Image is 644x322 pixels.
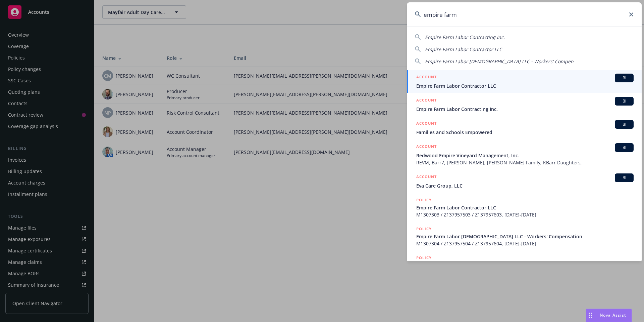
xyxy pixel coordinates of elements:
[416,120,437,128] h5: ACCOUNT
[416,173,437,182] h5: ACCOUNT
[416,197,432,203] h5: POLICY
[416,159,634,166] span: REVM, Barr7, [PERSON_NAME], [PERSON_NAME] Family, KBarr Daughters,
[600,312,626,318] span: Nova Assist
[407,170,642,193] a: ACCOUNTBIEva Care Group, LLC
[618,175,631,181] span: BI
[416,97,437,105] h5: ACCOUNT
[416,233,634,240] span: Empire Farm Labor [DEMOGRAPHIC_DATA] LLC - Workers' Compensation
[618,75,631,81] span: BI
[425,58,574,65] span: Empire Farm Labor [DEMOGRAPHIC_DATA] LLC - Workers' Compen
[425,34,505,40] span: Empire Farm Labor Contracting Inc.
[407,193,642,222] a: POLICYEmpire Farm Labor Contractor LLCM1307303 / Z137957503 / Z137957603, [DATE]-[DATE]
[407,251,642,280] a: POLICY
[416,211,634,218] span: M1307303 / Z137957503 / Z137957603, [DATE]-[DATE]
[416,240,634,247] span: M1307304 / Z137957504 / Z137957604, [DATE]-[DATE]
[407,70,642,93] a: ACCOUNTBIEmpire Farm Labor Contractor LLC
[407,116,642,139] a: ACCOUNTBIFamilies and Schools Empowered
[416,82,634,89] span: Empire Farm Labor Contractor LLC
[416,143,437,151] h5: ACCOUNT
[416,74,437,82] h5: ACCOUNT
[425,46,502,52] span: Empire Farm Labor Contractor LLC
[407,2,642,27] input: Search...
[618,145,631,151] span: BI
[618,98,631,104] span: BI
[586,309,632,322] button: Nova Assist
[416,226,432,232] h5: POLICY
[416,129,634,136] span: Families and Schools Empowered
[618,121,631,127] span: BI
[416,254,432,261] h5: POLICY
[586,309,594,322] div: Drag to move
[416,152,634,159] span: Redwood Empire Vineyard Management, Inc.
[416,106,634,113] span: Empire Farm Labor Contracting Inc.
[407,222,642,251] a: POLICYEmpire Farm Labor [DEMOGRAPHIC_DATA] LLC - Workers' CompensationM1307304 / Z137957504 / Z13...
[416,182,634,189] span: Eva Care Group, LLC
[407,139,642,170] a: ACCOUNTBIRedwood Empire Vineyard Management, Inc.REVM, Barr7, [PERSON_NAME], [PERSON_NAME] Family...
[407,93,642,116] a: ACCOUNTBIEmpire Farm Labor Contracting Inc.
[416,204,634,211] span: Empire Farm Labor Contractor LLC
